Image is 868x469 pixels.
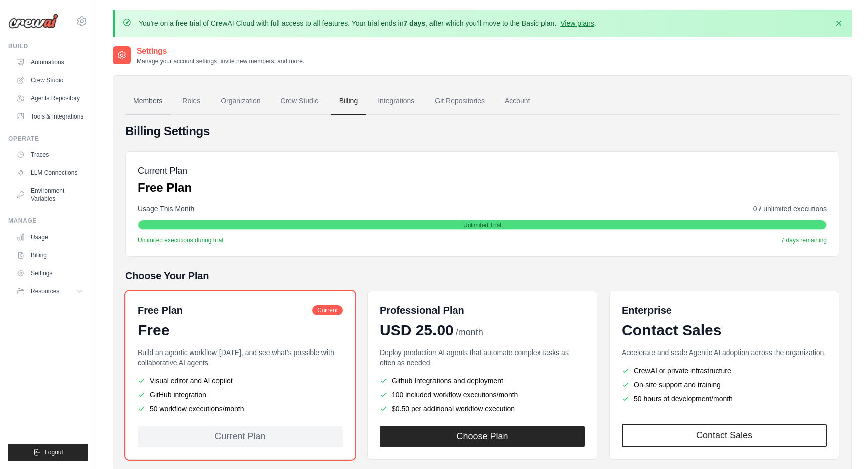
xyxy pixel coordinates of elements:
li: GitHub integration [138,390,343,400]
img: Logo [8,14,58,29]
p: Deploy production AI agents that automate complex tasks as often as needed. [380,347,585,368]
h6: Free Plan [138,303,183,317]
div: Build [8,42,88,50]
span: USD 25.00 [380,321,454,339]
a: Integrations [370,88,422,115]
span: 0 / unlimited executions [753,204,827,214]
button: Choose Plan [380,426,585,447]
p: Build an agentic workflow [DATE], and see what's possible with collaborative AI agents. [138,347,343,368]
a: LLM Connections [12,165,88,181]
a: Account [497,88,538,115]
span: Unlimited Trial [463,221,501,229]
a: Automations [12,54,88,70]
li: 50 workflow executions/month [138,404,343,414]
h6: Professional Plan [380,303,464,317]
a: View plans [560,19,594,27]
a: Git Repositories [426,88,493,115]
li: Visual editor and AI copilot [138,376,343,386]
a: Environment Variables [12,183,88,207]
p: Free Plan [138,180,192,196]
a: Settings [12,265,88,281]
a: Crew Studio [12,72,88,88]
a: Billing [331,88,366,115]
li: CrewAI or private infrastructure [622,366,827,376]
li: 50 hours of development/month [622,394,827,404]
div: Free [138,321,343,339]
li: Github Integrations and deployment [380,376,585,386]
button: Logout [8,444,88,461]
a: Roles [174,88,208,115]
button: Resources [12,283,88,299]
h5: Current Plan [138,164,192,178]
span: Logout [45,448,63,456]
div: Current Plan [138,426,343,447]
span: 7 days remaining [781,236,827,244]
p: Manage your account settings, invite new members, and more. [137,57,304,65]
a: Agents Repository [12,90,88,106]
a: Crew Studio [273,88,327,115]
strong: 7 days [403,19,425,27]
li: 100 included workflow executions/month [380,390,585,400]
h6: Enterprise [622,303,827,317]
a: Contact Sales [622,424,827,447]
a: Billing [12,247,88,263]
li: On-site support and training [622,380,827,390]
div: Operate [8,135,88,143]
h4: Billing Settings [125,123,839,139]
h5: Choose Your Plan [125,269,839,283]
span: /month [456,326,483,339]
a: Organization [212,88,268,115]
a: Members [125,88,170,115]
span: Unlimited executions during trial [138,236,223,244]
span: Current [312,305,343,315]
h2: Settings [137,45,304,57]
a: Usage [12,229,88,245]
a: Traces [12,147,88,163]
p: You're on a free trial of CrewAI Cloud with full access to all features. Your trial ends in , aft... [139,18,596,28]
div: Manage [8,217,88,225]
a: Tools & Integrations [12,108,88,125]
div: Contact Sales [622,321,827,339]
span: Usage This Month [138,204,194,214]
span: Resources [31,287,59,295]
p: Accelerate and scale Agentic AI adoption across the organization. [622,347,827,358]
li: $0.50 per additional workflow execution [380,404,585,414]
